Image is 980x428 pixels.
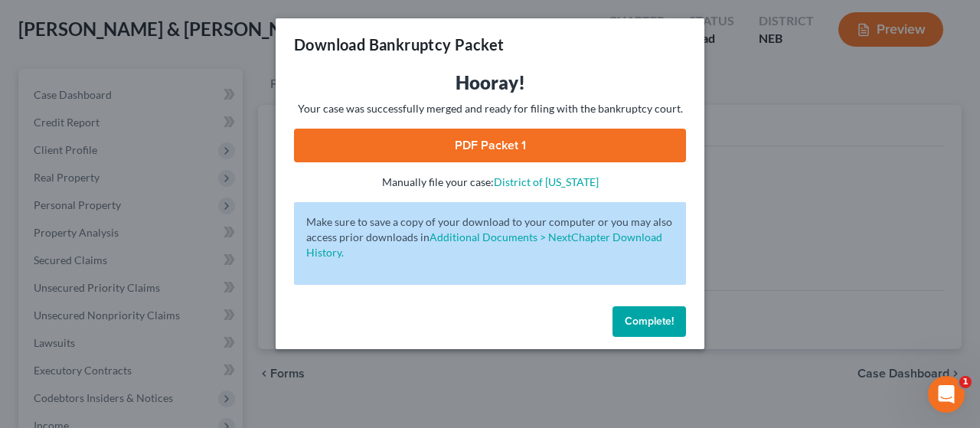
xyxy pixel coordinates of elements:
[625,315,674,328] span: Complete!
[306,230,662,259] a: Additional Documents > NextChapter Download History.
[959,376,972,388] span: 1
[294,101,686,116] p: Your case was successfully merged and ready for filing with the bankruptcy court.
[294,175,686,190] p: Manually file your case:
[294,70,686,95] h3: Hooray!
[612,306,686,337] button: Complete!
[294,34,504,55] h3: Download Bankruptcy Packet
[928,376,965,413] iframe: Intercom live chat
[494,175,599,188] a: District of [US_STATE]
[306,214,674,260] p: Make sure to save a copy of your download to your computer or you may also access prior downloads in
[294,129,686,162] a: PDF Packet 1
